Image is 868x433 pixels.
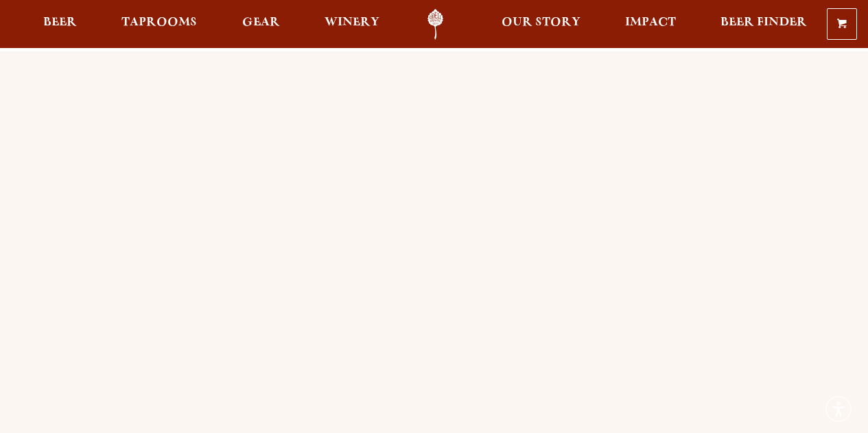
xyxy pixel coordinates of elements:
span: Taprooms [121,17,197,28]
a: Taprooms [113,9,206,40]
span: Gear [242,17,280,28]
span: Winery [325,17,379,28]
a: Odell Home [410,9,461,40]
span: Beer Finder [720,17,807,28]
span: Our Story [502,17,580,28]
a: Gear [233,9,289,40]
a: Impact [616,9,685,40]
a: Winery [316,9,388,40]
a: Beer Finder [712,9,816,40]
span: Beer [43,17,77,28]
span: Impact [625,17,676,28]
a: Beer [34,9,86,40]
a: Our Story [493,9,589,40]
